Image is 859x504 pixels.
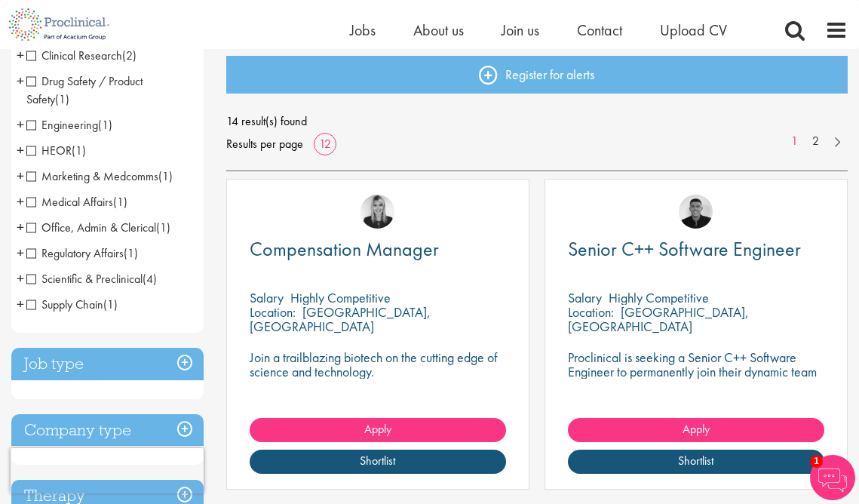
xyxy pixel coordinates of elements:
[26,194,113,210] span: Medical Affairs
[226,133,303,155] span: Results per page
[26,271,157,287] span: Scientific & Preclinical
[568,303,614,321] span: Location:
[26,117,98,133] span: Engineering
[26,143,72,158] span: HEOR
[810,455,855,500] img: Chatbot
[113,194,127,210] span: (1)
[226,110,848,133] span: 14 result(s) found
[17,113,24,136] span: +
[609,289,709,306] p: Highly Competitive
[11,448,204,493] iframe: reCAPTCHA
[26,220,156,235] span: Office, Admin & Clerical
[568,418,824,442] a: Apply
[350,20,376,40] a: Jobs
[103,297,118,312] span: (1)
[784,133,805,150] a: 1
[156,220,170,235] span: (1)
[26,143,86,158] span: HEOR
[568,303,749,335] p: [GEOGRAPHIC_DATA], [GEOGRAPHIC_DATA]
[250,350,506,379] p: Join a trailblazing biotech on the cutting edge of science and technology.
[55,91,69,107] span: (1)
[250,303,431,335] p: [GEOGRAPHIC_DATA], [GEOGRAPHIC_DATA]
[568,236,801,262] span: Senior C++ Software Engineer
[26,194,127,210] span: Medical Affairs
[568,240,824,259] a: Senior C++ Software Engineer
[26,73,143,107] span: Drug Safety / Product Safety
[26,168,173,184] span: Marketing & Medcomms
[413,20,464,40] a: About us
[72,143,86,158] span: (1)
[314,136,336,152] a: 12
[568,450,824,474] a: Shortlist
[26,220,170,235] span: Office, Admin & Clerical
[26,48,122,63] span: Clinical Research
[143,271,157,287] span: (4)
[250,450,506,474] a: Shortlist
[122,48,137,63] span: (2)
[26,245,138,261] span: Regulatory Affairs
[250,240,506,259] a: Compensation Manager
[250,303,296,321] span: Location:
[364,421,391,437] span: Apply
[124,245,138,261] span: (1)
[17,164,24,187] span: +
[11,348,204,380] h3: Job type
[568,350,824,393] p: Proclinical is seeking a Senior C++ Software Engineer to permanently join their dynamic team in [...
[17,190,24,213] span: +
[683,421,710,437] span: Apply
[17,69,24,92] span: +
[26,297,103,312] span: Supply Chain
[502,20,539,40] a: Join us
[568,289,602,306] span: Salary
[26,271,143,287] span: Scientific & Preclinical
[26,297,118,312] span: Supply Chain
[17,267,24,290] span: +
[17,44,24,66] span: +
[660,20,727,40] a: Upload CV
[17,139,24,161] span: +
[17,293,24,315] span: +
[11,414,204,447] h3: Company type
[250,289,284,306] span: Salary
[98,117,112,133] span: (1)
[679,195,713,229] img: Christian Andersen
[577,20,622,40] a: Contact
[17,241,24,264] span: +
[158,168,173,184] span: (1)
[805,133,827,150] a: 2
[26,245,124,261] span: Regulatory Affairs
[26,117,112,133] span: Engineering
[810,455,823,468] span: 1
[226,56,848,94] a: Register for alerts
[26,168,158,184] span: Marketing & Medcomms
[360,195,394,229] img: Janelle Jones
[26,48,137,63] span: Clinical Research
[290,289,391,306] p: Highly Competitive
[250,418,506,442] a: Apply
[250,236,439,262] span: Compensation Manager
[17,216,24,238] span: +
